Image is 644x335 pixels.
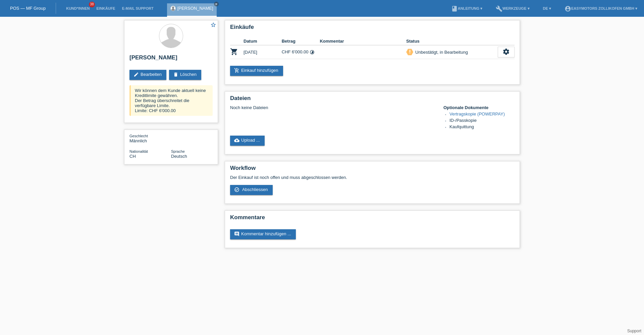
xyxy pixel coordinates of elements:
[448,6,486,10] a: bookAnleitung ▾
[282,37,320,45] th: Betrag
[210,22,216,29] a: star_border
[496,5,502,12] i: build
[230,175,515,180] p: Der Einkauf ist noch offen und muss abgeschlossen werden.
[119,6,157,10] a: E-Mail Support
[129,134,148,138] span: Geschlecht
[565,5,571,12] i: account_circle
[230,165,515,175] h2: Workflow
[282,45,320,59] td: CHF 6'000.00
[230,185,273,195] a: check_circle_outline Abschliessen
[129,149,148,153] span: Nationalität
[406,37,498,45] th: Status
[492,6,533,10] a: buildWerkzeuge ▾
[230,214,515,224] h2: Kommentare
[320,37,406,45] th: Kommentar
[169,70,201,80] a: deleteLöschen
[177,6,213,11] a: [PERSON_NAME]
[413,49,468,56] div: Unbestätigt, in Bearbeitung
[173,72,178,77] i: delete
[230,66,283,76] a: add_shopping_cartEinkauf hinzufügen
[244,37,282,45] th: Datum
[408,49,412,54] i: priority_high
[215,2,218,6] i: close
[93,6,118,10] a: Einkäufe
[230,229,296,239] a: commentKommentar hinzufügen ...
[244,45,282,59] td: [DATE]
[133,72,139,77] i: edit
[234,231,239,237] i: comment
[449,118,515,124] li: ID-/Passkopie
[171,154,187,159] span: Deutsch
[451,5,458,12] i: book
[171,149,185,153] span: Sprache
[449,111,505,116] a: Vertragskopie (POWERPAY)
[502,48,510,55] i: settings
[129,85,213,116] div: Wir können dem Kunde aktuell keine Kreditlimite gewähren. Der Betrag überschreitet die verfügbare...
[234,138,239,143] i: cloud_upload
[230,136,265,146] a: cloud_uploadUpload ...
[129,70,166,80] a: editBearbeiten
[310,50,315,55] i: Fixe Raten (48 Raten)
[561,6,641,10] a: account_circleEasymotors Zollikofen GmbH ▾
[10,6,46,11] a: POS — MF Group
[443,105,515,110] h4: Optionale Dokumente
[230,24,515,34] h2: Einkäufe
[234,187,239,192] i: check_circle_outline
[540,6,554,10] a: DE ▾
[449,124,515,131] li: Kaufquittung
[89,2,95,7] span: 38
[214,2,219,6] a: close
[242,187,268,192] span: Abschliessen
[210,22,216,28] i: star_border
[230,105,435,110] div: Noch keine Dateien
[234,68,239,73] i: add_shopping_cart
[230,48,238,56] i: POSP00027346
[129,54,213,64] h2: [PERSON_NAME]
[230,95,515,105] h2: Dateien
[627,329,641,333] a: Support
[129,154,136,159] span: Schweiz
[63,6,93,10] a: Kund*innen
[129,133,171,143] div: Männlich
